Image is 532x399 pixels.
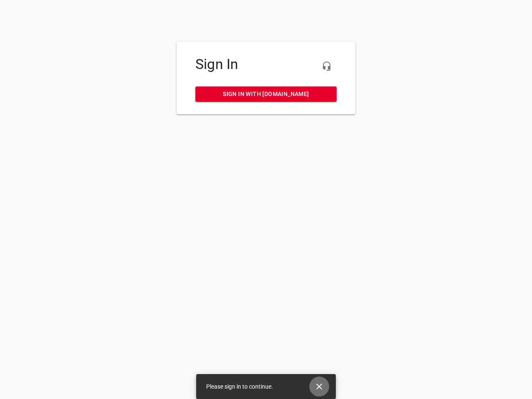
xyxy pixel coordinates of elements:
[317,56,337,76] button: Live Chat
[195,86,337,102] a: Sign in with [DOMAIN_NAME]
[350,94,526,393] iframe: Chat
[309,377,329,397] button: Close
[206,383,273,390] span: Please sign in to continue.
[202,89,330,99] span: Sign in with [DOMAIN_NAME]
[195,56,337,73] h4: Sign In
